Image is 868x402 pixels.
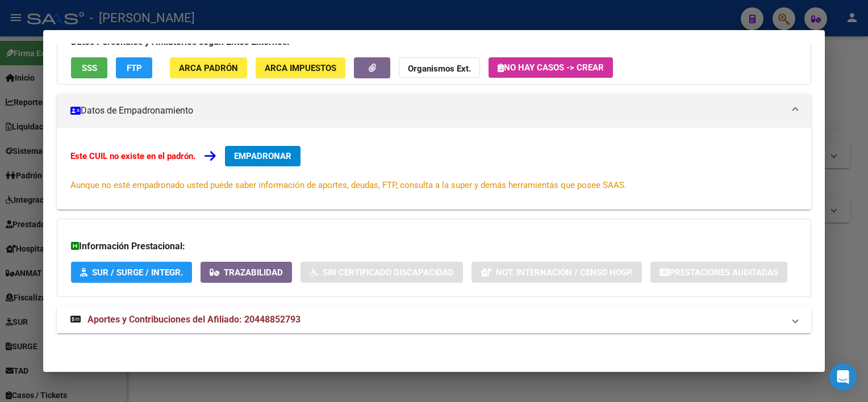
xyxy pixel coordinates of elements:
strong: Organismos Ext. [408,64,471,74]
button: Sin Certificado Discapacidad [301,262,463,283]
span: Not. Internacion / Censo Hosp. [496,267,633,278]
mat-expansion-panel-header: Aportes y Contribuciones del Afiliado: 20448852793 [57,306,811,333]
span: Prestaciones Auditadas [669,267,778,278]
span: Trazabilidad [224,267,283,278]
mat-expansion-panel-header: Datos de Empadronamiento [57,94,811,128]
span: EMPADRONAR [234,151,291,161]
span: No hay casos -> Crear [498,62,604,73]
span: ARCA Impuestos [265,63,336,73]
button: ARCA Padrón [170,57,247,78]
button: Organismos Ext. [399,57,480,78]
span: Aportes y Contribuciones del Afiliado: 20448852793 [87,314,301,325]
span: SSS [82,63,97,73]
div: Datos de Empadronamiento [57,128,811,210]
button: SSS [71,57,107,78]
button: FTP [116,57,152,78]
span: ARCA Padrón [179,63,238,73]
button: Trazabilidad [201,262,292,283]
button: Not. Internacion / Censo Hosp. [471,262,642,283]
mat-panel-title: Datos de Empadronamiento [70,104,783,118]
span: Aunque no esté empadronado usted puede saber información de aportes, deudas, FTP, consulta a la s... [70,180,627,190]
strong: Este CUIL no existe en el padrón. [70,151,195,161]
div: Open Intercom Messenger [829,363,857,391]
button: SUR / SURGE / INTEGR. [71,262,192,283]
span: Sin Certificado Discapacidad [323,267,454,278]
button: EMPADRONAR [225,146,301,166]
span: SUR / SURGE / INTEGR. [92,267,183,278]
button: Prestaciones Auditadas [650,262,787,283]
button: No hay casos -> Crear [489,57,613,78]
h3: Información Prestacional: [71,240,796,253]
span: FTP [127,63,142,73]
button: ARCA Impuestos [256,57,345,78]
